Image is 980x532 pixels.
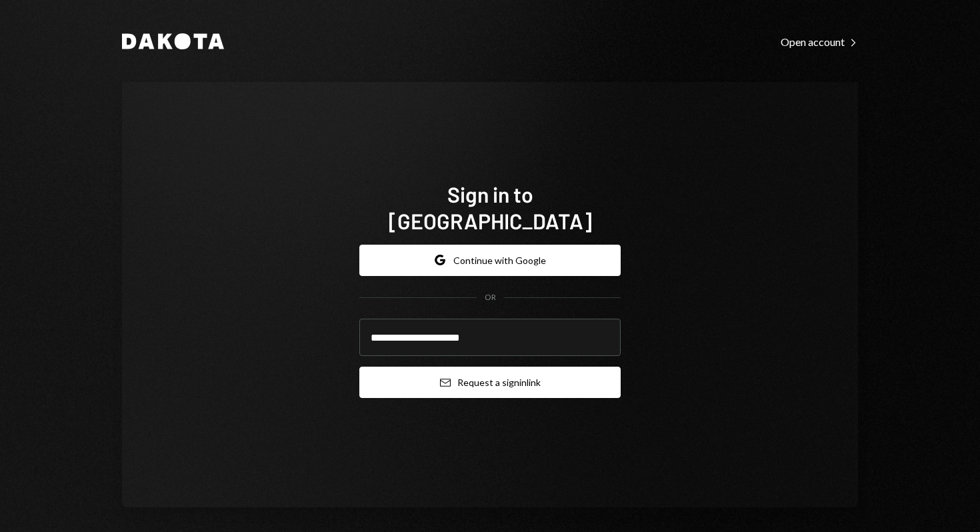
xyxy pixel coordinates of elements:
button: Request a signinlink [359,367,621,398]
button: Continue with Google [359,245,621,276]
h1: Sign in to [GEOGRAPHIC_DATA] [359,181,621,234]
a: Open account [781,34,858,49]
div: OR [485,292,496,303]
div: Open account [781,35,858,49]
